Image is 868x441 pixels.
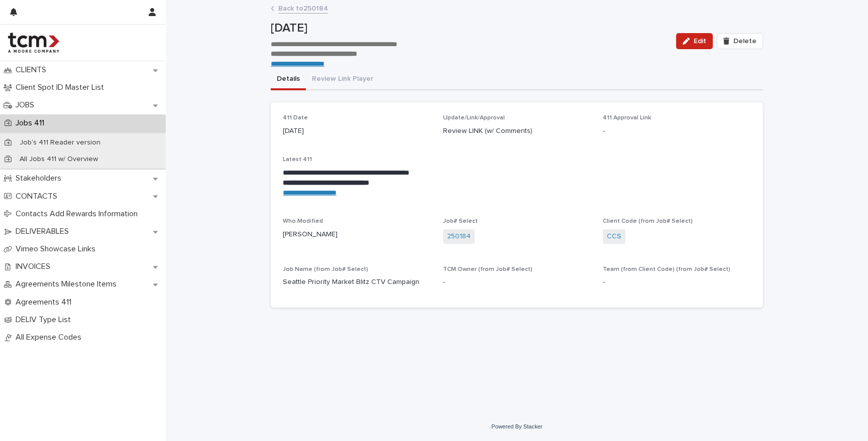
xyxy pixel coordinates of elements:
[443,115,505,121] span: Update/Link/Approval
[271,69,306,90] button: Details
[306,69,379,90] button: Review Link Player
[12,333,89,342] p: All Expense Codes
[8,33,59,53] img: 4hMmSqQkux38exxPVZHQ
[12,155,106,164] p: All Jobs 411 w/ Overview
[603,218,693,224] span: Client Code (from Job# Select)
[283,218,323,224] span: Who Modified
[283,266,368,272] span: Job Name (from Job# Select)
[443,266,532,272] span: TCM Owner (from Job# Select)
[283,157,312,163] span: Latest 411
[283,229,431,240] p: [PERSON_NAME]
[603,115,651,121] span: 411 Approval Link
[447,231,471,242] a: 250184
[443,126,591,136] p: Review LINK (w/ Comments)
[12,315,79,325] p: DELIV Type List
[12,192,65,201] p: CONTACTS
[717,33,763,49] button: Delete
[12,100,42,110] p: JOBS
[12,244,103,254] p: Vimeo Showcase Links
[283,126,431,136] p: [DATE]
[12,298,79,307] p: Agreements 411
[603,277,751,287] p: -
[12,138,108,147] p: Job's 411 Reader version
[443,218,478,224] span: Job# Select
[12,262,58,271] p: INVOICES
[283,277,431,287] p: Seattle Priority Market Blitz CTV Campaign
[12,209,146,219] p: Contacts Add Rewards Information
[12,65,54,75] p: CLIENTS
[12,279,125,289] p: Agreements Milestone Items
[443,277,591,287] p: -
[12,83,112,92] p: Client Spot ID Master List
[676,33,713,49] button: Edit
[603,126,751,136] p: -
[271,21,668,36] p: [DATE]
[491,423,542,429] a: Powered By Stacker
[12,227,77,236] p: DELIVERABLES
[733,38,756,45] span: Delete
[283,115,308,121] span: 411 Date
[694,38,706,45] span: Edit
[12,118,52,128] p: Jobs 411
[603,266,730,272] span: Team (from Client Code) (from Job# Select)
[12,174,69,183] p: Stakeholders
[278,2,328,14] a: Back to250184
[607,231,621,242] a: CCS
